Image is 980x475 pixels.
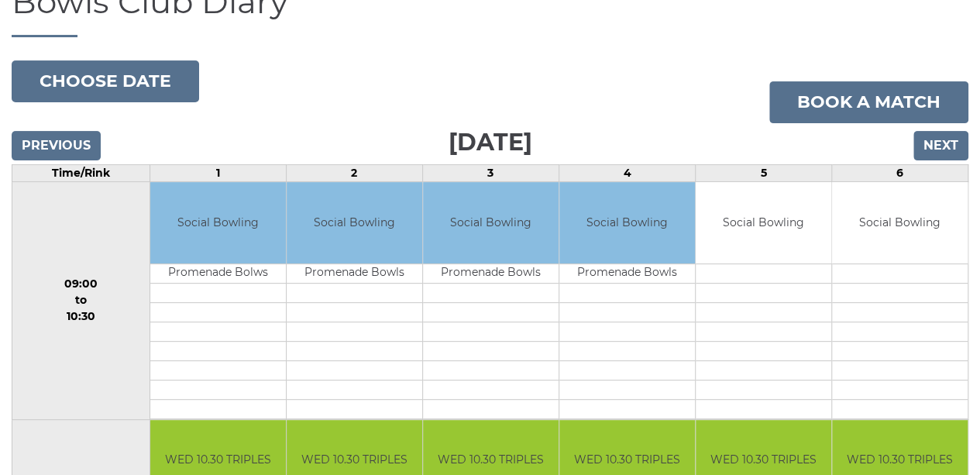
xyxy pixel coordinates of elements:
td: 5 [695,165,831,182]
td: Social Bowling [150,182,286,263]
td: 3 [422,165,559,182]
td: Social Bowling [832,182,968,263]
a: Book a match [769,81,968,123]
input: Previous [12,131,101,160]
td: Social Bowling [423,182,559,263]
input: Next [913,131,968,160]
td: 4 [559,165,695,182]
td: 09:00 to 10:30 [12,182,150,420]
td: 6 [831,165,968,182]
td: 1 [150,165,286,182]
td: Social Bowling [559,182,695,263]
td: Promenade Bowls [559,263,695,283]
td: Promenade Bowls [287,263,422,283]
td: Promenade Bolws [150,263,286,283]
td: Time/Rink [12,165,150,182]
td: Promenade Bowls [423,263,559,283]
button: Choose date [12,60,199,102]
td: 2 [286,165,422,182]
td: Social Bowling [287,182,422,263]
td: Social Bowling [696,182,831,263]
